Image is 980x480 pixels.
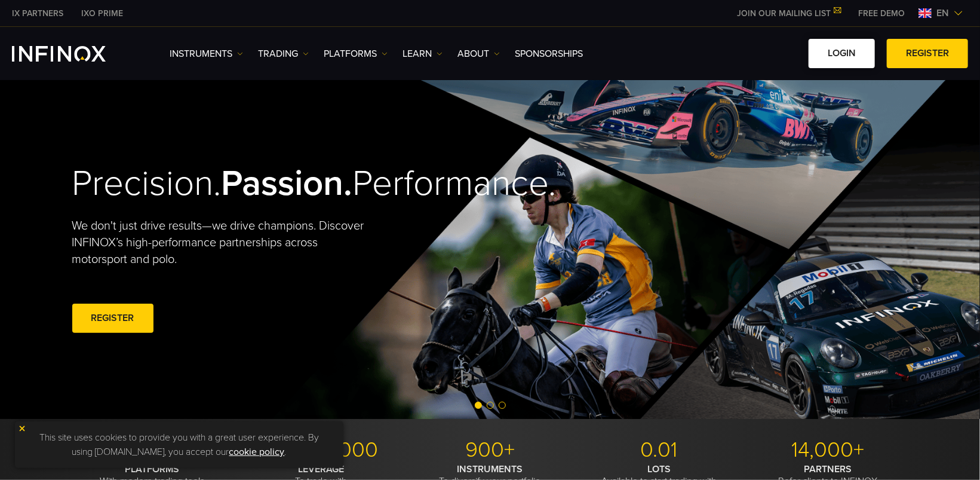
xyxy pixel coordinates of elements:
[579,437,739,463] p: 0.01
[72,162,448,206] h2: Precision. Performance.
[748,437,908,463] p: 14,000+
[125,463,179,475] strong: PLATFORMS
[410,437,570,463] p: 900+
[170,47,243,61] a: Instruments
[21,427,337,462] p: This site uses cookies to provide you with a great user experience. By using [DOMAIN_NAME], you a...
[887,39,968,68] a: REGISTER
[222,162,353,205] strong: Passion.
[487,402,494,409] span: Go to slide 2
[457,463,523,475] strong: INSTRUMENTS
[499,402,506,409] span: Go to slide 3
[12,46,134,62] a: INFINOX Logo
[258,47,309,61] a: TRADING
[72,7,132,20] a: INFINOX
[72,218,373,268] p: We don't just drive results—we drive champions. Discover INFINOX’s high-performance partnerships ...
[72,304,153,333] a: REGISTER
[475,402,482,409] span: Go to slide 1
[932,6,954,20] span: en
[457,47,500,61] a: ABOUT
[809,39,875,68] a: LOGIN
[324,47,388,61] a: PLATFORMS
[403,47,443,61] a: Learn
[229,446,285,458] a: cookie policy
[18,424,26,433] img: yellow close icon
[849,7,914,20] a: INFINOX MENU
[298,463,344,475] strong: LEVERAGE
[515,47,583,61] a: SPONSORSHIPS
[804,463,852,475] strong: PARTNERS
[728,8,849,19] a: JOIN OUR MAILING LIST
[647,463,671,475] strong: LOTS
[3,7,72,20] a: INFINOX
